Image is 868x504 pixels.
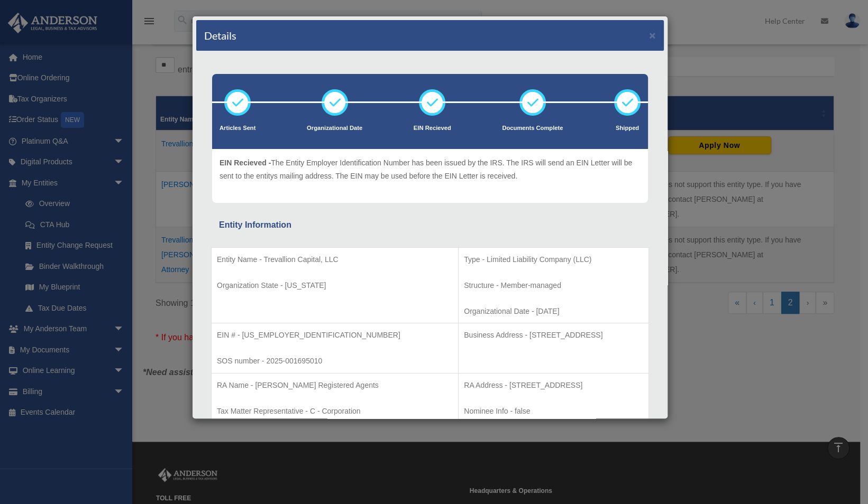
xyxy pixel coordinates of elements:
p: Organizational Date [307,123,362,134]
p: Type - Limited Liability Company (LLC) [464,253,643,266]
p: RA Name - [PERSON_NAME] Registered Agents [217,379,453,392]
p: Articles Sent [220,123,255,134]
div: Entity Information [219,218,641,232]
p: RA Address - [STREET_ADDRESS] [464,379,643,392]
p: EIN # - [US_EMPLOYER_IDENTIFICATION_NUMBER] [217,329,453,342]
p: EIN Recieved [414,123,451,134]
p: Organizational Date - [DATE] [464,305,643,318]
p: Organization State - [US_STATE] [217,279,453,292]
p: Tax Matter Representative - C - Corporation [217,405,453,418]
p: Shipped [614,123,641,134]
p: Business Address - [STREET_ADDRESS] [464,329,643,342]
button: × [649,30,656,41]
p: Documents Complete [502,123,563,134]
p: Entity Name - Trevallion Capital, LLC [217,253,453,266]
span: EIN Recieved - [220,158,271,167]
p: Nominee Info - false [464,405,643,418]
p: The Entity Employer Identification Number has been issued by the IRS. The IRS will send an EIN Le... [220,156,641,182]
p: SOS number - 2025-001695010 [217,354,453,368]
p: Structure - Member-managed [464,279,643,292]
h4: Details [204,28,236,43]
